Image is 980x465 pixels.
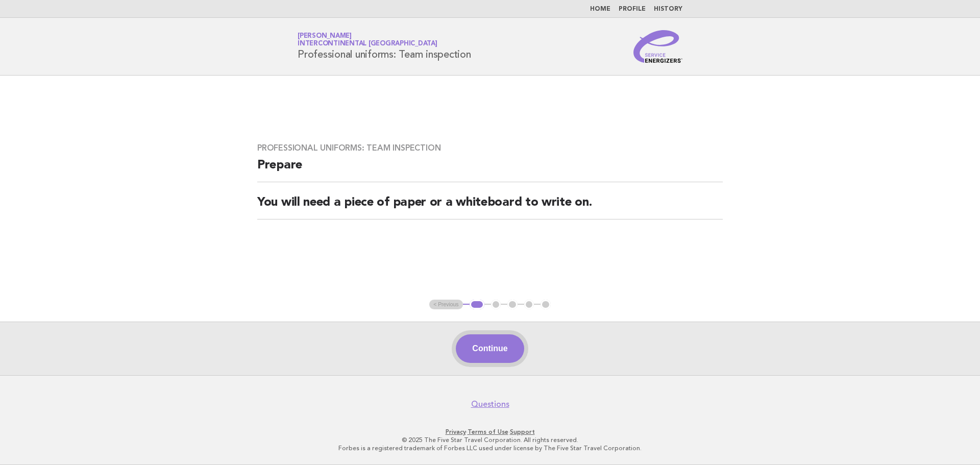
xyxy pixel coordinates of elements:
img: Service Energizers [633,30,682,63]
a: Profile [619,6,646,12]
p: Forbes is a registered trademark of Forbes LLC used under license by The Five Star Travel Corpora... [178,444,802,452]
h2: Prepare [257,157,723,182]
p: · · [178,428,802,436]
a: [PERSON_NAME]InterContinental [GEOGRAPHIC_DATA] [298,33,437,47]
a: History [654,6,682,12]
button: 1 [470,300,484,310]
span: InterContinental [GEOGRAPHIC_DATA] [298,41,437,47]
button: Continue [456,334,524,363]
h2: You will need a piece of paper or a whiteboard to write on. [257,194,723,219]
a: Home [590,6,610,12]
a: Questions [471,399,509,409]
a: Support [510,428,535,435]
p: © 2025 The Five Star Travel Corporation. All rights reserved. [178,436,802,444]
h3: Professional uniforms: Team inspection [257,143,723,153]
h1: Professional uniforms: Team inspection [298,33,471,60]
a: Terms of Use [468,428,508,435]
a: Privacy [446,428,466,435]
